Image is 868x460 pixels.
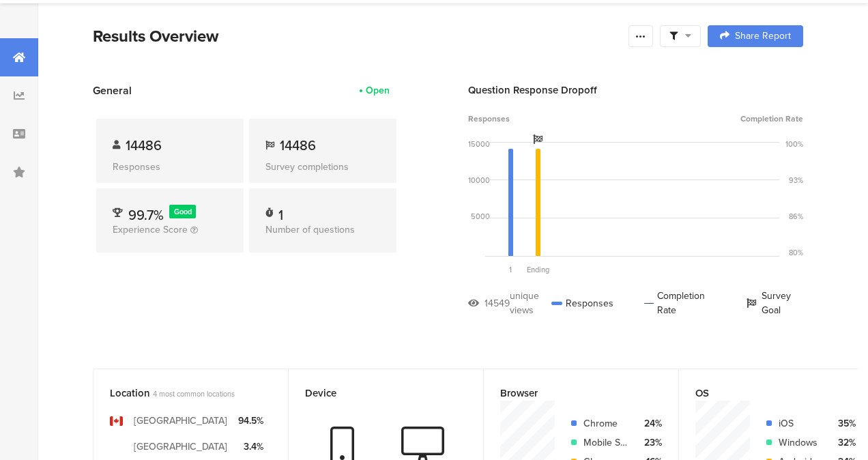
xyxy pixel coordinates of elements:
span: 14486 [280,135,316,156]
span: Number of questions [265,222,355,237]
div: Results Overview [93,24,622,48]
div: Question Response Dropoff [468,83,803,98]
div: Device [305,386,444,401]
div: 86% [789,211,803,222]
i: Survey Goal [533,134,542,144]
span: 1 [509,264,512,275]
span: Share Report [735,31,791,41]
div: 100% [785,139,803,149]
div: 32% [832,435,856,450]
div: [GEOGRAPHIC_DATA] [134,440,227,454]
div: unique views [510,289,551,317]
span: General [93,83,132,98]
div: 24% [638,416,662,431]
div: Survey Goal [747,289,803,317]
div: 94.5% [238,414,263,428]
div: 10000 [468,175,490,186]
div: 15000 [468,139,490,149]
div: Ending [524,264,551,275]
div: 23% [638,435,662,450]
div: 35% [832,416,856,431]
div: iOS [779,416,821,431]
div: Responses [551,289,613,317]
span: 99.7% [128,205,164,225]
div: Responses [113,160,227,174]
div: Completion Rate [644,289,716,317]
div: [GEOGRAPHIC_DATA] [134,414,227,428]
span: Good [174,206,192,217]
div: OS [695,386,834,401]
span: 4 most common locations [153,388,235,399]
div: Chrome [583,416,627,431]
span: Experience Score [113,222,188,237]
div: 14549 [484,296,510,311]
div: Survey completions [265,160,380,174]
div: 93% [789,175,803,186]
div: 80% [789,247,803,258]
span: Completion Rate [740,113,803,125]
div: Location [110,386,249,401]
div: 3.4% [238,440,263,454]
div: 1 [278,205,283,218]
div: Browser [500,386,639,401]
span: 14486 [126,135,162,156]
div: 5000 [471,211,490,222]
div: Open [366,83,390,98]
div: Mobile Safari [583,435,627,450]
span: Responses [468,113,510,125]
div: Windows [779,435,821,450]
